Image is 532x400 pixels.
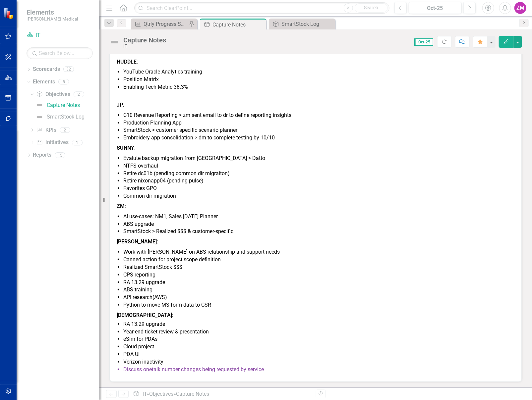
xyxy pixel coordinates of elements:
a: SmartStock Log [34,112,85,122]
div: 1 [72,140,83,145]
li: Enabling Tech Metric 38.3% [123,83,515,91]
p: : [117,237,515,247]
div: Qtrly Progress Survey of New Technology to Enable the Strategy (% 9/10) [144,20,187,28]
div: Capture Notes [212,21,265,29]
span: Elements [27,8,78,16]
button: ZM [514,2,526,14]
strong: SUNNY [117,145,134,151]
strong: [PERSON_NAME] [117,238,157,245]
p: : [117,310,515,319]
li: Embroidery app consolidation > dm to complete testing by 10/10 [123,134,515,142]
div: 32 [63,67,74,72]
li: ABS upgrade [123,221,515,228]
a: Elements [33,78,55,86]
span: Oct-25 [414,38,433,46]
p: : [117,92,515,110]
div: Capture Notes [176,391,209,397]
li: ABS training [123,286,515,294]
a: Objectives [36,91,70,98]
li: NTFS overhaul [123,162,515,170]
li: SmartStock > customer specific scenario planner [123,126,515,134]
strong: HUDDLE [117,59,137,65]
span: Search [364,5,378,10]
strong: ZM [117,203,125,209]
div: Oct-25 [411,4,460,12]
span: Discuss onetalk number changes being requested by service [123,366,264,373]
li: Canned action for project scope definition [123,256,515,264]
div: 2 [74,91,84,97]
div: Capture Notes [123,36,166,44]
a: SmartStock Log [270,20,333,28]
div: » » [133,390,311,398]
a: Initiatives [36,139,68,146]
a: Qtrly Progress Survey of New Technology to Enable the Strategy (% 9/10) [133,20,187,28]
li: Position Matrix [123,76,515,83]
li: AI use-cases: NM1, Sales [DATE] Planner [123,213,515,221]
li: API research(AWS) [123,294,515,301]
a: Capture Notes [34,100,80,111]
a: Reports [33,151,51,159]
li: Retire nixonapp04 (pending pulse) [123,177,515,185]
li: RA 13.29 upgrade [123,279,515,286]
li: YouTube Oracle Analytics training [123,68,515,76]
div: SmartStock Log [281,20,333,28]
a: IT [143,391,147,397]
button: Oct-25 [409,2,462,14]
div: 15 [55,152,65,158]
li: Year-end ticket review & presentation [123,328,515,336]
strong: JP [117,102,123,108]
li: Evalute backup migration from [GEOGRAPHIC_DATA] > Datto [123,155,515,162]
p: : [117,58,515,67]
li: Verizon inactivity [123,358,515,366]
img: Not Defined [35,113,43,121]
div: 2 [60,127,70,133]
div: 5 [58,79,69,85]
strong: [DEMOGRAPHIC_DATA] [117,312,172,318]
input: Search ClearPoint... [134,2,389,14]
p: : [117,143,515,153]
li: Favorites GPO [123,185,515,192]
input: Search Below... [27,47,93,59]
li: Production Planning App [123,119,515,127]
li: CPS reporting [123,271,515,279]
li: Retire dc01b (pending common dir migraiton) [123,170,515,177]
a: Scorecards [33,66,60,73]
div: SmartStock Log [47,114,85,120]
img: Not Defined [109,37,120,47]
li: C10 Revenue Reporting > zm sent email to dr to define reporting insights [123,112,515,119]
li: Work with [PERSON_NAME] on ABS relationship and support needs [123,248,515,256]
li: SmartStock > Realized $$$ & customer-specific [123,228,515,235]
small: [PERSON_NAME] Medical [27,16,78,22]
button: Search [355,3,388,13]
li: Cloud project [123,343,515,351]
li: eSim for PDAs [123,335,515,343]
li: Python to move MS form data to CSR [123,301,515,309]
a: Objectives [149,391,173,397]
li: Common dir migration [123,192,515,200]
li: PDA UI [123,351,515,358]
img: Not Defined [35,101,43,109]
li: Realized SmartStock $$$ [123,264,515,271]
p: : [117,201,515,212]
a: KPIs [36,126,56,134]
div: IT [123,44,166,49]
img: ClearPoint Strategy [3,8,15,19]
li: RA 13.29 upgrade [123,321,515,328]
a: IT [27,31,93,39]
div: Capture Notes [47,102,80,108]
